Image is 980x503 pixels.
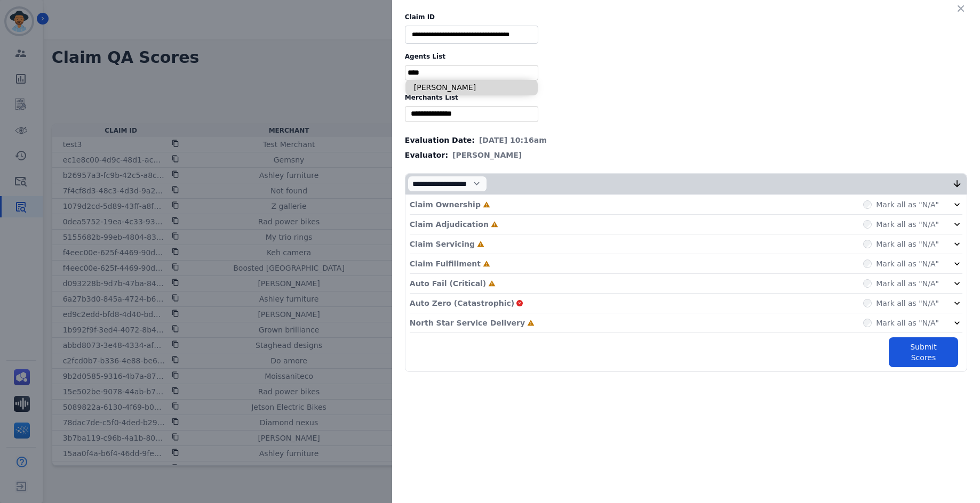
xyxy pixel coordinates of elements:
[410,318,525,328] p: North Star Service Delivery
[876,239,939,249] label: Mark all as "N/A"
[452,150,522,160] span: [PERSON_NAME]
[405,150,967,160] div: Evaluator:
[876,199,939,210] label: Mark all as "N/A"
[876,258,939,269] label: Mark all as "N/A"
[408,67,536,78] ul: selected options
[405,13,967,21] label: Claim ID
[410,199,481,210] p: Claim Ownership
[410,258,481,269] p: Claim Fulfillment
[408,108,536,119] ul: selected options
[876,298,939,309] label: Mark all as "N/A"
[876,219,939,230] label: Mark all as "N/A"
[479,135,547,145] span: [DATE] 10:16am
[405,52,967,61] label: Agents List
[405,135,967,145] div: Evaluation Date:
[410,239,475,249] p: Claim Servicing
[405,93,967,102] label: Merchants List
[876,318,939,328] label: Mark all as "N/A"
[410,298,514,309] p: Auto Zero (Catastrophic)
[410,219,489,230] p: Claim Adjudication
[405,80,538,95] li: [PERSON_NAME]
[876,278,939,289] label: Mark all as "N/A"
[410,278,486,289] p: Auto Fail (Critical)
[889,337,958,367] button: Submit Scores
